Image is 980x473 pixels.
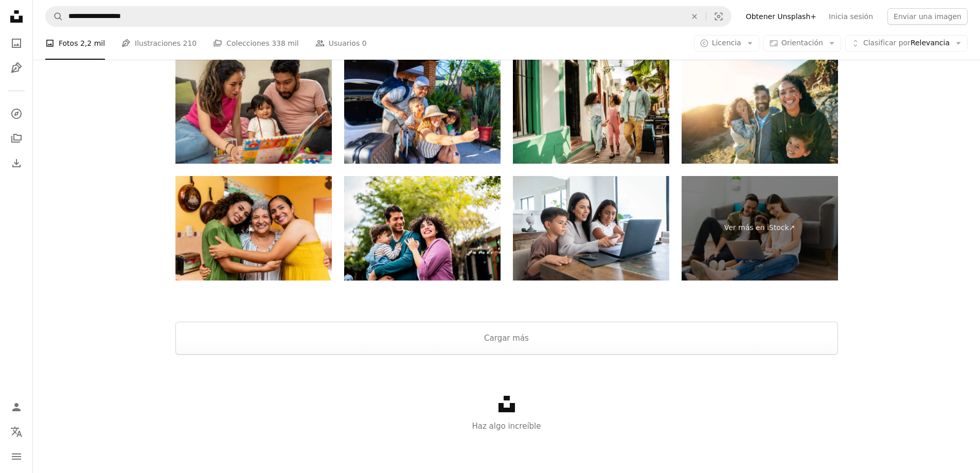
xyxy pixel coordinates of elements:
[6,33,27,54] a: Fotos
[781,39,823,47] span: Orientación
[213,27,299,60] a: Colecciones 338 mil
[175,59,332,164] img: Familia hispana leyendo un libro de aprendizaje a su hija pequeña, joven pareja latina disfrutand...
[6,397,27,417] a: Iniciar sesión / Registrarse
[513,176,669,281] img: Familia Mexicana Entretenida Usando la Laptop, Momento Divertido, Vida Moderna, Tecnología
[344,176,501,281] img: Family embraced outdoors
[706,7,731,26] button: Búsqueda visual
[863,38,950,48] span: Relevancia
[823,8,879,25] a: Inicia sesión
[513,59,669,164] img: Tourist family talking and walking arriving at hotel
[121,27,197,60] a: Ilustraciones 210
[175,176,332,281] img: Retrato de una familia abrazada en casa
[863,39,911,47] span: Clasificar por
[6,422,27,442] button: Idioma
[6,103,27,124] a: Explorar
[6,128,27,149] a: Colecciones
[272,38,299,49] span: 338 mil
[33,420,980,432] p: Haz algo increíble
[315,27,367,60] a: Usuarios 0
[682,59,838,164] img: Vacaciones, montaña y retrato al aire libre de la familia con sonrisa, naturaleza y unión en la a...
[344,59,501,164] img: Familia latina cargando maletas en el coche para su viaje por carretera
[6,6,27,29] a: Inicio — Unsplash
[694,35,759,51] button: Licencia
[683,7,706,26] button: Borrar
[362,38,367,49] span: 0
[6,446,27,467] button: Menú
[45,6,732,27] form: Encuentra imágenes en todo el sitio
[740,8,823,25] a: Obtener Unsplash+
[887,8,968,25] button: Enviar una imagen
[712,39,741,47] span: Licencia
[183,38,197,49] span: 210
[46,7,63,26] button: Buscar en Unsplash
[845,35,968,51] button: Clasificar porRelevancia
[6,153,27,173] a: Historial de descargas
[6,58,27,78] a: Ilustraciones
[682,176,838,281] a: Ver más en iStock↗
[175,322,838,355] button: Cargar más
[763,35,841,51] button: Orientación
